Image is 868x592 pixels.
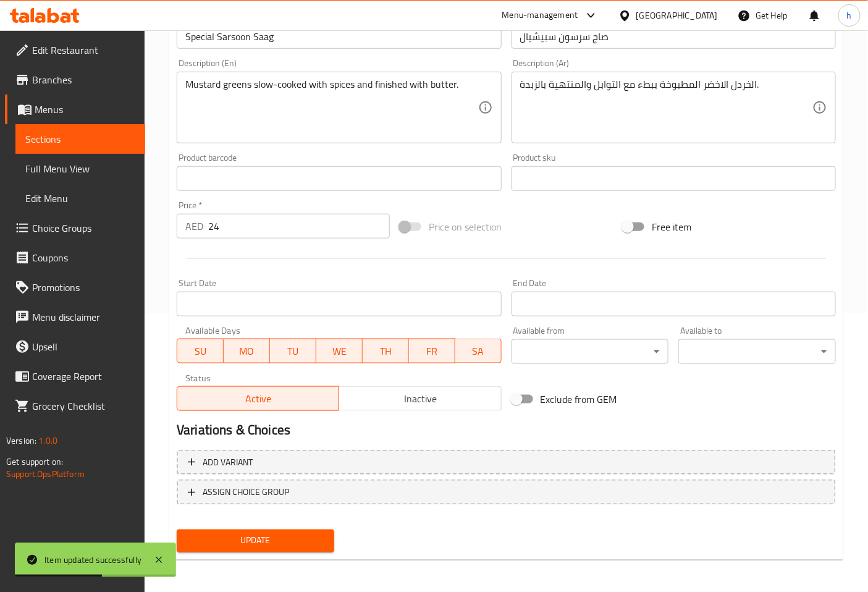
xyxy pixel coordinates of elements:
button: Add variant [177,450,836,475]
a: Menus [5,95,145,124]
button: MO [224,339,270,363]
span: Choice Groups [32,221,135,235]
span: Edit Restaurant [32,43,135,57]
span: Grocery Checklist [32,399,135,413]
button: Update [177,530,334,552]
div: ​ [678,339,836,364]
a: Grocery Checklist [5,391,145,421]
span: h [847,9,852,22]
span: Full Menu View [25,161,135,176]
input: Enter name En [177,24,501,49]
a: Choice Groups [5,213,145,243]
span: Menus [35,102,135,117]
span: Menu disclaimer [32,310,135,324]
span: TU [275,342,311,360]
span: Update [187,533,324,549]
div: [GEOGRAPHIC_DATA] [636,9,718,22]
a: Support.OpsPlatform [6,466,85,482]
span: ASSIGN CHOICE GROUP [203,484,289,500]
button: SA [455,339,502,363]
a: Full Menu View [15,154,145,184]
div: Item updated successfully [44,553,141,567]
span: Price on selection [429,219,502,234]
button: FR [409,339,455,363]
textarea: الخردل الاخضر المطبوخة ببطء مع التوابل والمنتهية بالزبدة. [520,78,812,137]
span: Promotions [32,280,135,295]
div: ​ [512,339,669,364]
input: Please enter price [208,214,390,239]
span: Get support on: [6,454,63,470]
a: Promotions [5,273,145,302]
a: Sections [15,124,145,154]
h2: Variations & Choices [177,421,836,439]
button: TH [363,339,409,363]
span: FR [414,342,450,360]
a: Upsell [5,332,145,362]
div: Menu-management [502,8,578,23]
span: Free item [652,219,691,234]
span: Version: [6,433,36,449]
span: SA [460,342,497,360]
input: Enter name Ar [512,24,836,49]
button: Inactive [339,386,501,411]
textarea: Mustard greens slow-cooked with spices and finished with butter. [185,78,478,137]
button: WE [316,339,363,363]
span: MO [229,342,265,360]
a: Coupons [5,243,145,273]
span: Edit Menu [25,191,135,206]
a: Branches [5,65,145,95]
button: SU [177,339,224,363]
span: Coverage Report [32,369,135,384]
span: Inactive [344,390,496,408]
p: AED [185,219,203,234]
span: 1.0.0 [38,433,57,449]
span: WE [321,342,358,360]
span: Upsell [32,339,135,354]
a: Coverage Report [5,362,145,391]
span: Coupons [32,250,135,265]
span: TH [368,342,404,360]
button: ASSIGN CHOICE GROUP [177,480,836,505]
button: TU [270,339,316,363]
span: Exclude from GEM [541,392,617,407]
span: Active [182,390,334,408]
button: Active [177,386,339,411]
span: Branches [32,72,135,87]
span: Sections [25,132,135,146]
a: Edit Menu [15,184,145,213]
input: Please enter product sku [512,166,836,191]
input: Please enter product barcode [177,166,501,191]
span: SU [182,342,219,360]
span: Add variant [203,455,253,470]
a: Edit Restaurant [5,35,145,65]
a: Menu disclaimer [5,302,145,332]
